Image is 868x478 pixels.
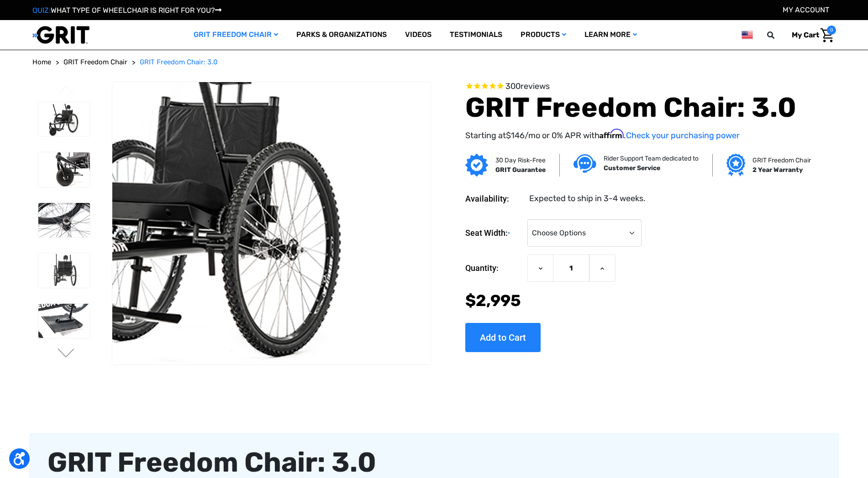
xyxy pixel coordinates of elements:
[32,6,221,15] a: QUIZ:WHAT TYPE OF WHEELCHAIR IS RIGHT FOR YOU?
[495,166,546,174] strong: GRIT Guarantee
[287,20,396,50] a: Parks & Organizations
[465,291,521,310] span: $2,995
[396,20,441,50] a: Videos
[63,58,127,66] span: GRIT Freedom Chair
[38,304,90,338] img: GRIT Freedom Chair: 3.0
[511,20,575,50] a: Products
[38,203,90,238] img: GRIT Freedom Chair: 3.0
[465,219,523,247] label: Seat Width:
[783,5,829,14] a: Account
[752,166,803,174] strong: 2 Year Warranty
[140,57,218,68] a: GRIT Freedom Chair: 3.0
[465,192,523,205] dt: Availability:
[821,28,834,42] img: Cart
[771,26,785,45] input: Search
[785,26,836,45] a: Cart with 0 items
[495,156,546,165] p: 30 Day Risk-Free
[32,6,51,15] span: QUIZ:
[38,253,90,288] img: GRIT Freedom Chair: 3.0
[38,102,90,137] img: GRIT Freedom Chair: 3.0
[521,81,550,91] span: reviews
[32,26,89,44] img: GRIT All-Terrain Wheelchair and Mobility Equipment
[140,58,218,66] span: GRIT Freedom Chair: 3.0
[573,154,596,173] img: Customer service
[441,20,511,50] a: Testimonials
[465,129,808,142] p: Starting at /mo or 0% APR with .
[32,57,51,68] a: Home
[575,20,646,50] a: Learn More
[827,26,836,35] span: 0
[529,192,646,205] dd: Expected to ship in 3-4 weeks.
[63,57,127,68] a: GRIT Freedom Chair
[626,130,740,140] a: Check your purchasing power - Learn more about Affirm Financing (opens in modal)
[465,154,488,177] img: GRIT Guarantee
[726,154,745,177] img: Grit freedom
[465,255,523,282] label: Quantity:
[184,20,287,50] a: GRIT Freedom Chair
[604,164,660,172] strong: Customer Service
[792,31,819,39] span: My Cart
[821,419,864,462] iframe: Tidio Chat
[32,58,51,66] span: Home
[465,82,808,92] span: Rated 4.6 out of 5 stars 300 reviews
[604,154,699,163] p: Rider Support Team dedicated to
[505,81,550,91] span: 300 reviews
[465,91,808,124] h1: GRIT Freedom Chair: 3.0
[742,29,752,41] img: us.png
[57,348,76,359] button: Go to slide 2 of 3
[32,57,836,68] nav: Breadcrumb
[600,129,624,139] span: Affirm
[752,156,811,165] p: GRIT Freedom Chair
[506,130,525,140] span: $146
[57,86,76,97] button: Go to slide 3 of 3
[38,152,90,187] img: GRIT Freedom Chair: 3.0
[465,323,541,352] input: Add to Cart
